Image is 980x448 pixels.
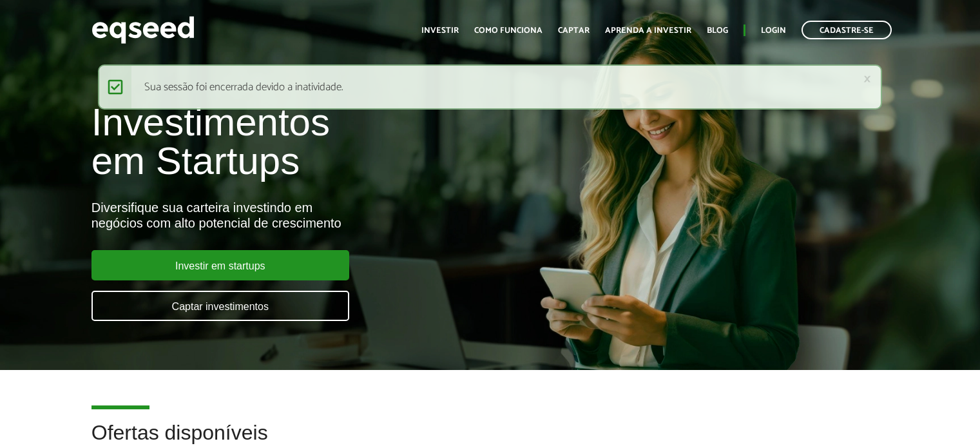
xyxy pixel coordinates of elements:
[707,26,728,35] a: Blog
[91,291,349,321] a: Captar investimentos
[91,103,562,180] h1: Investimentos em Startups
[605,26,691,35] a: Aprenda a investir
[863,72,871,86] a: ×
[91,13,195,47] img: EqSeed
[421,26,459,35] a: Investir
[802,21,892,39] a: Cadastre-se
[558,26,590,35] a: Captar
[98,64,882,110] div: Sua sessão foi encerrada devido a inatividade.
[474,26,543,35] a: Como funciona
[91,200,562,231] div: Diversifique sua carteira investindo em negócios com alto potencial de crescimento
[761,26,786,35] a: Login
[91,250,349,280] a: Investir em startups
